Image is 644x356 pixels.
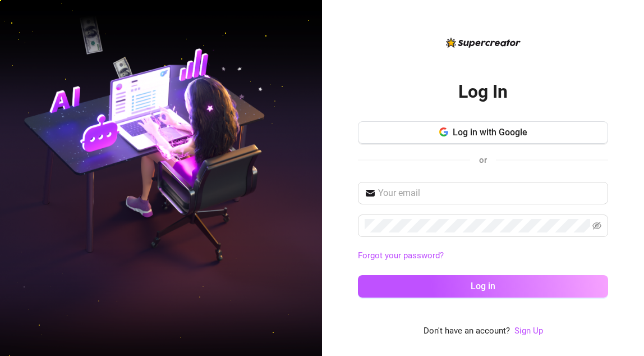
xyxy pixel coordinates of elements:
span: Log in [471,281,495,291]
a: Forgot your password? [358,249,608,263]
button: Log in [358,275,608,298]
span: Don't have an account? [424,325,510,338]
span: eye-invisible [592,221,601,230]
img: logo-BBDzfeDw.svg [446,38,521,48]
input: Your email [378,186,601,200]
a: Sign Up [514,325,543,338]
span: or [479,155,487,165]
span: Log in with Google [453,127,527,138]
h2: Log In [458,80,508,103]
button: Log in with Google [358,121,608,144]
a: Sign Up [514,326,543,336]
a: Forgot your password? [358,250,444,261]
